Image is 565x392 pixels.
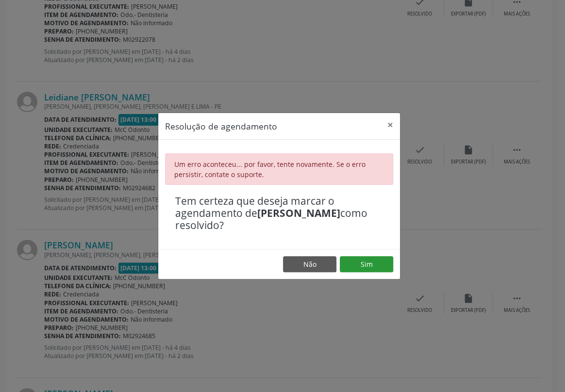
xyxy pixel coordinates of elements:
b: [PERSON_NAME] [257,206,340,220]
button: Close [381,113,400,137]
div: Um erro aconteceu... por favor, tente novamente. Se o erro persistir, contate o suporte. [165,153,393,185]
button: Não [283,256,336,273]
button: Sim [340,256,393,273]
h4: Tem certeza que deseja marcar o agendamento de como resolvido? [175,195,383,232]
h5: Resolução de agendamento [165,120,277,132]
